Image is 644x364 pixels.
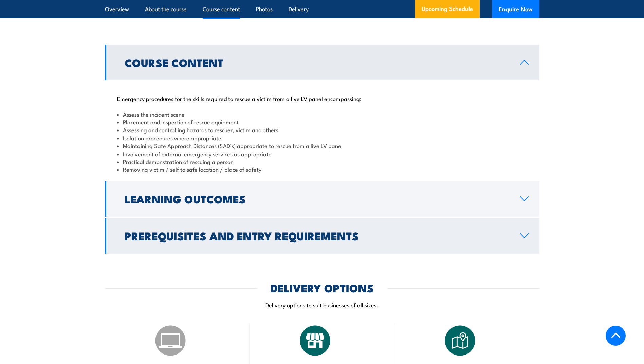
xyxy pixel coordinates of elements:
li: Assess the incident scene [117,110,527,118]
li: Removing victim / self to safe location / place of safety [117,165,527,173]
a: Course Content [105,45,539,80]
li: Practical demonstration of rescuing a person [117,158,527,165]
h2: Learning Outcomes [125,194,509,203]
p: Delivery options to suit businesses of all sizes. [105,301,539,309]
li: Maintaining Safe Approach Distances (SAD’s) appropriate to rescue from a live LV panel [117,142,527,149]
h2: DELIVERY OPTIONS [271,283,374,292]
h2: Prerequisites and Entry Requirements [125,231,509,240]
li: Placement and inspection of rescue equipment [117,118,527,126]
li: Assessing and controlling hazards to rescuer, victim and others [117,126,527,134]
li: Isolation procedures where appropriate [117,134,527,142]
a: Prerequisites and Entry Requirements [105,218,539,254]
a: Learning Outcomes [105,181,539,217]
h2: Course Content [125,58,509,67]
p: Emergency procedures for the skills required to rescue a victim from a live LV panel encompassing: [117,95,527,102]
li: Involvement of external emergency services as appropriate [117,150,527,158]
